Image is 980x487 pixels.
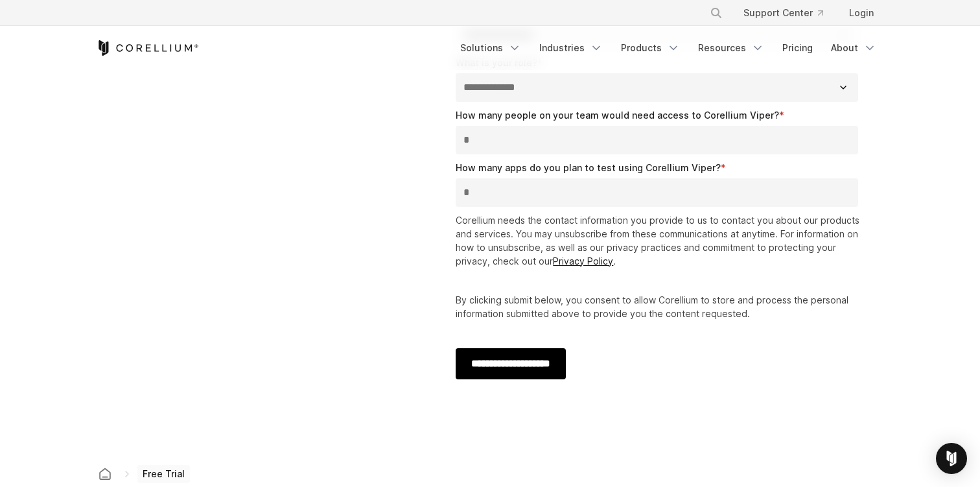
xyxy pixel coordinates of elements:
span: Free Trial [137,465,190,483]
a: Corellium home [93,465,117,483]
a: Resources [690,36,772,60]
div: Open Intercom Messenger [936,443,967,474]
p: Corellium needs the contact information you provide to us to contact you about our products and s... [456,213,863,268]
p: By clicking submit below, you consent to allow Corellium to store and process the personal inform... [456,293,863,320]
a: Solutions [452,36,529,60]
div: Navigation Menu [694,1,884,25]
a: About [823,36,884,60]
a: Privacy Policy [553,255,613,267]
button: Search [705,1,728,25]
a: Corellium Home [96,40,199,56]
a: Products [613,36,688,60]
div: Navigation Menu [452,36,884,60]
a: Support Center [733,1,834,25]
a: Pricing [775,36,821,60]
a: Login [839,1,884,25]
span: How many apps do you plan to test using Corellium Viper? [456,162,721,173]
span: How many people on your team would need access to Corellium Viper? [456,110,779,121]
a: Industries [531,36,611,60]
